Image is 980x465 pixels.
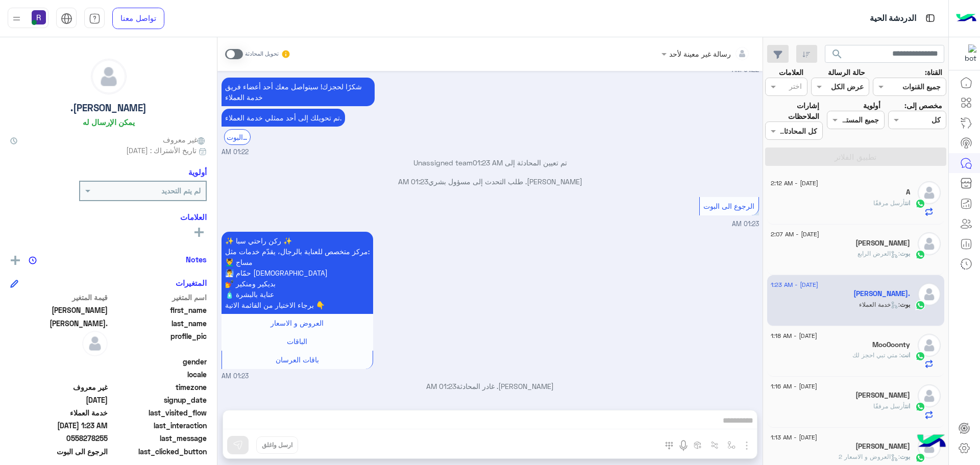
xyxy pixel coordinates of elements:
h5: ابو عبدالله [855,391,910,400]
p: 14/9/2025, 1:22 AM [222,78,375,106]
span: 0558278255 [10,433,108,444]
label: إشارات الملاحظات [765,100,819,122]
img: defaultAdmin.png [918,232,941,255]
span: [DATE] - 2:07 AM [771,230,819,239]
span: الحميقانيـ. [10,318,108,329]
img: tab [89,13,101,25]
span: اسم المتغير [110,292,207,303]
span: تاريخ الأشتراك : [DATE] [126,145,197,156]
span: null [10,356,108,367]
span: انت [901,351,910,359]
p: 14/9/2025, 1:22 AM [222,109,345,127]
span: 01:23 AM [473,158,503,167]
button: تطبيق الفلاتر [765,148,946,166]
img: WhatsApp [915,250,925,260]
span: profile_pic [110,331,207,354]
span: : خدمة العملاء [859,301,900,308]
span: انت [905,199,910,207]
span: خالد [10,305,108,315]
span: باقات العرسان [276,355,319,364]
span: أرسل مرفقًا [873,402,905,410]
p: [PERSON_NAME]. طلب التحدث إلى مسؤول بشري [222,176,759,187]
span: gender [110,356,207,367]
label: أولوية [863,100,880,111]
div: اختر [789,81,803,94]
span: الرجوع الى البوت [10,446,108,457]
h6: العلامات [10,212,207,222]
label: القناة: [925,67,942,78]
img: WhatsApp [915,351,925,361]
span: [DATE] - 1:16 AM [771,382,817,391]
p: الدردشة الحية [870,12,916,26]
span: بوت [900,301,910,308]
label: العلامات [779,67,803,78]
img: WhatsApp [915,199,925,209]
span: قيمة المتغير [10,292,108,303]
img: profile [10,12,23,25]
span: غير معروف [163,134,207,145]
small: تحويل المحادثة [245,50,279,58]
img: defaultAdmin.png [918,283,941,306]
span: locale [110,369,207,380]
p: تم تعيين المحادثة إلى Unassigned team [222,157,759,168]
h6: يمكن الإرسال له [83,117,135,127]
span: الرجوع الى البوت [703,202,754,210]
a: tab [84,8,105,29]
span: last_clicked_button [110,446,207,457]
button: search [825,45,850,67]
span: [DATE] - 2:12 AM [771,179,818,188]
span: 01:22 AM [222,148,249,157]
h5: خالد الحميقانيـ. [853,289,910,298]
span: first_name [110,305,207,315]
span: last_name [110,318,207,329]
h5: Moo0oonty [872,340,910,349]
span: بوت [900,453,910,460]
h6: أولوية [188,167,207,177]
img: add [11,256,20,265]
span: [DATE] - 1:18 AM [771,331,817,340]
span: أرسل مرفقًا [873,199,905,207]
span: : العرض الرابع [857,250,900,257]
h5: عبدالكريم [855,239,910,248]
a: تواصل معنا [112,8,164,29]
span: الباقات [287,337,307,346]
button: ارسل واغلق [256,436,298,454]
span: بوت [900,250,910,257]
h5: A [906,188,910,197]
img: WhatsApp [915,402,925,412]
img: userImage [32,10,46,25]
span: timezone [110,382,207,393]
span: signup_date [110,395,207,405]
span: : العروض و الاسعار 2 [839,453,900,460]
img: Logo [956,8,976,29]
span: 01:23 AM [732,220,759,228]
span: 01:23 AM [426,382,456,390]
img: WhatsApp [915,453,925,463]
h5: [PERSON_NAME]. [70,102,146,114]
img: defaultAdmin.png [918,384,941,407]
img: 322853014244696 [958,44,976,63]
img: tab [61,13,72,25]
span: متي تبي احجز لك [852,351,901,359]
span: last_interaction [110,420,207,431]
span: last_message [110,433,207,444]
span: last_visited_flow [110,407,207,418]
img: hulul-logo.png [914,424,949,460]
span: search [831,48,843,60]
img: notes [29,256,37,264]
span: غير معروف [10,382,108,393]
span: 01:23 AM [222,372,249,381]
h5: Ahmed Mastour [855,442,910,451]
img: tab [924,12,937,25]
h6: المتغيرات [176,278,207,287]
span: 2025-09-13T22:23:09.466Z [10,420,108,431]
h6: Notes [186,255,207,264]
img: WhatsApp [915,300,925,310]
label: حالة الرسالة [828,67,865,78]
img: defaultAdmin.png [918,181,941,204]
span: [DATE] - 1:13 AM [771,433,817,442]
img: defaultAdmin.png [91,59,126,94]
span: خدمة العملاء [10,407,108,418]
span: العروض و الاسعار [271,319,324,327]
span: 2025-09-13T22:20:32.484Z [10,395,108,405]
